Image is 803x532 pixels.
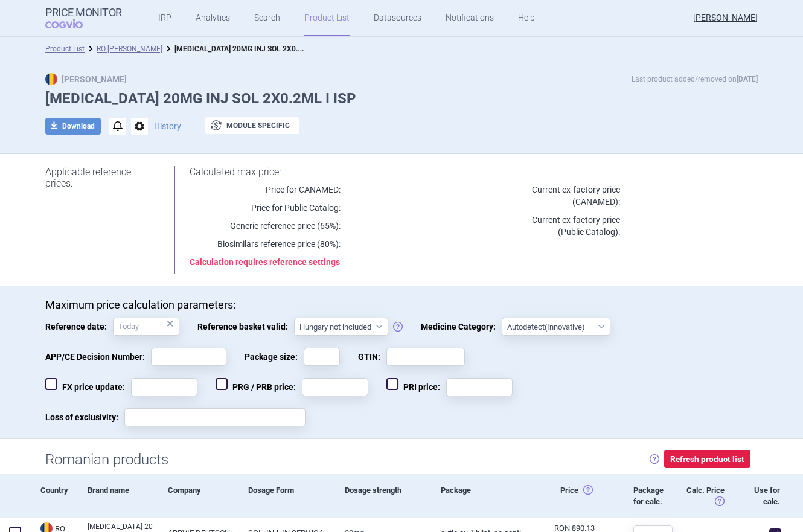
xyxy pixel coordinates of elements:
div: Dosage Form [239,474,336,518]
div: Package [432,474,528,518]
span: PRG / PRB price: [216,378,302,396]
input: PRG / PRB price: [302,378,368,396]
input: Package size: [304,348,340,366]
div: Price [528,474,625,518]
p: Generic reference price (65%): [190,220,341,232]
p: Current ex-factory price ( CANAMED ): [529,184,620,208]
h1: Calculated max price: [190,166,500,178]
div: Brand name [78,474,159,518]
input: FX price update: [131,378,197,396]
button: Refresh product list [664,450,750,469]
span: FX price update: [45,378,131,396]
p: Current ex-factory price ( Public Catalog ): [529,214,620,238]
p: Last product added/removed on [632,73,758,85]
strong: Calculation requires reference settings [190,257,340,267]
select: Reference basket valid: [294,318,388,336]
strong: Price Monitor [45,7,122,19]
img: RO [45,73,57,85]
a: RO [PERSON_NAME] [97,45,162,53]
div: Use for calc. [740,474,786,518]
span: Package size: [245,348,304,366]
span: APP/CE Decision Number: [45,348,151,366]
button: Module specific [205,117,299,134]
input: Reference date:× [113,318,179,336]
span: Medicine Category: [421,318,502,336]
div: Package for calc. [624,474,675,518]
div: Company [159,474,239,518]
strong: [DATE] [737,75,758,83]
span: GTIN: [358,348,386,366]
div: Country [31,474,78,518]
span: Loss of exclusivity: [45,408,124,426]
select: Medicine Category: [502,318,610,336]
p: Price for CANAMED : [190,184,341,196]
p: Price for Public Catalog : [190,202,341,214]
li: Product List [45,43,85,55]
h1: Romanian products [45,451,168,469]
h1: [MEDICAL_DATA] 20MG INJ SOL 2X0.2ML I ISP [45,90,758,107]
li: HUMIRA 20MG INJ SOL 2X0.2ML I ISP [162,43,307,55]
input: Loss of exclusivity: [124,408,306,426]
strong: [MEDICAL_DATA] 20MG INJ SOL 2X0.2ML I ISP [174,42,330,54]
a: Product List [45,45,85,53]
input: GTIN: [386,348,465,366]
p: Maximum price calculation parameters: [45,298,758,312]
span: Reference basket valid: [197,318,294,336]
a: Price MonitorCOGVIO [45,7,122,30]
span: Reference date: [45,318,113,336]
div: × [167,317,174,330]
li: RO max price [85,43,162,55]
div: Calc. Price [676,474,740,518]
input: APP/CE Decision Number: [151,348,226,366]
button: History [154,122,181,130]
input: PRI price: [446,378,513,396]
span: PRI price: [386,378,446,396]
strong: [PERSON_NAME] [45,74,127,84]
span: COGVIO [45,19,100,28]
button: Download [45,118,101,135]
div: Dosage strength [336,474,432,518]
h1: Applicable reference prices: [45,166,159,189]
p: Biosimilars reference price (80%): [190,238,341,250]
